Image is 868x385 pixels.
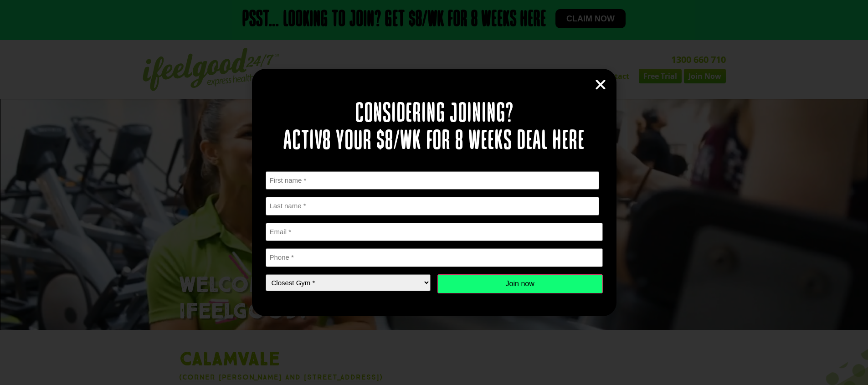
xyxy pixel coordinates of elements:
input: Join now [437,274,603,293]
input: Phone * [266,248,603,267]
h2: Considering joining? Activ8 your $8/wk for 8 weeks deal here [266,101,603,155]
input: Last name * [266,197,600,216]
input: First name * [266,171,600,190]
a: Close [594,78,607,92]
input: Email * [266,223,603,241]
